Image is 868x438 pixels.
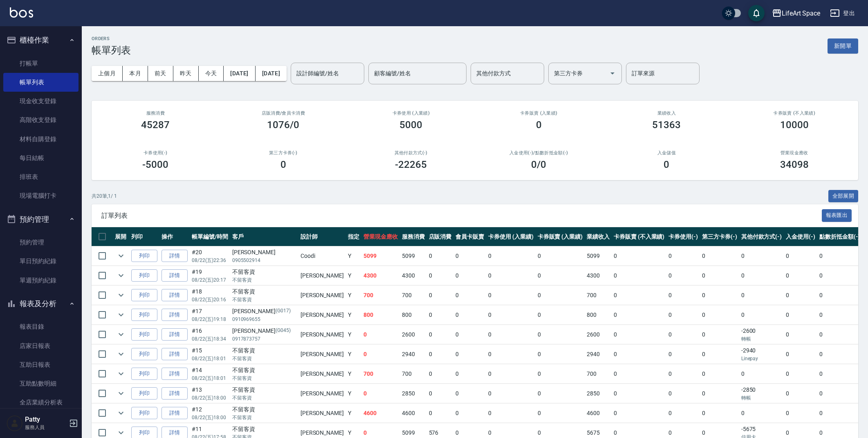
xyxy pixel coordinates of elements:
[739,286,784,305] td: 0
[612,286,666,305] td: 0
[700,345,739,364] td: 0
[190,404,230,423] td: #12
[739,305,784,325] td: 0
[700,266,739,285] td: 0
[232,414,296,421] p: 不留客資
[192,414,228,421] p: 08/22 (五) 18:00
[748,5,765,21] button: save
[298,325,346,344] td: [PERSON_NAME]
[190,364,230,384] td: #14
[585,305,612,325] td: 800
[784,384,817,403] td: 0
[115,368,127,380] button: expand row
[232,316,296,323] p: 0910969655
[361,286,400,305] td: 700
[486,305,536,325] td: 0
[817,266,862,285] td: 0
[485,111,593,116] h2: 卡券販賣 (入業績)
[10,7,33,18] img: Logo
[173,66,199,81] button: 昨天
[784,266,817,285] td: 0
[700,246,739,266] td: 0
[828,38,858,54] button: 新開單
[192,316,228,323] p: 08/22 (五) 19:18
[739,266,784,285] td: 0
[298,266,346,285] td: [PERSON_NAME]
[232,268,296,276] div: 不留客資
[612,325,666,344] td: 0
[346,246,361,266] td: Y
[700,286,739,305] td: 0
[400,227,427,246] th: 服務消費
[784,305,817,325] td: 0
[131,309,157,321] button: 列印
[230,227,298,246] th: 客戶
[161,368,188,380] a: 詳情
[612,150,721,156] h2: 入金儲值
[822,211,852,219] a: 報表匯出
[229,111,338,116] h2: 店販消費 /會員卡消費
[346,266,361,285] td: Y
[3,293,79,314] button: 報表及分析
[232,257,296,264] p: 0905502914
[486,345,536,364] td: 0
[780,159,809,170] h3: 34098
[453,266,486,285] td: 0
[161,309,188,321] a: 詳情
[585,384,612,403] td: 2850
[400,384,427,403] td: 2850
[361,364,400,384] td: 700
[298,305,346,325] td: [PERSON_NAME]
[817,305,862,325] td: 0
[612,305,666,325] td: 0
[192,335,228,343] p: 08/22 (五) 18:34
[346,404,361,423] td: Y
[817,364,862,384] td: 0
[298,384,346,403] td: [PERSON_NAME]
[784,364,817,384] td: 0
[232,386,296,394] div: 不留客資
[486,364,536,384] td: 0
[115,250,127,262] button: expand row
[142,159,168,170] h3: -5000
[666,345,700,364] td: 0
[361,325,400,344] td: 0
[536,305,585,325] td: 0
[828,190,859,203] button: 全部展開
[585,227,612,246] th: 業績收入
[400,404,427,423] td: 4600
[192,355,228,362] p: 08/22 (五) 18:01
[784,286,817,305] td: 0
[298,404,346,423] td: [PERSON_NAME]
[361,404,400,423] td: 4600
[784,404,817,423] td: 0
[3,209,79,230] button: 預約管理
[739,227,784,246] th: 其他付款方式(-)
[700,364,739,384] td: 0
[131,368,157,380] button: 列印
[612,266,666,285] td: 0
[666,364,700,384] td: 0
[453,305,486,325] td: 0
[666,384,700,403] td: 0
[232,296,296,303] p: 不留客資
[3,271,79,290] a: 單週預約紀錄
[115,387,127,400] button: expand row
[131,289,157,302] button: 列印
[92,45,131,56] h3: 帳單列表
[190,227,230,246] th: 帳單編號/時間
[361,305,400,325] td: 800
[739,325,784,344] td: -2600
[536,119,542,131] h3: 0
[782,8,820,18] div: LifeArt Space
[161,289,188,302] a: 詳情
[3,393,79,412] a: 全店業績分析表
[131,407,157,420] button: 列印
[453,364,486,384] td: 0
[199,66,224,81] button: 今天
[739,345,784,364] td: -2940
[280,159,286,170] h3: 0
[190,384,230,403] td: #13
[817,345,862,364] td: 0
[664,159,669,170] h3: 0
